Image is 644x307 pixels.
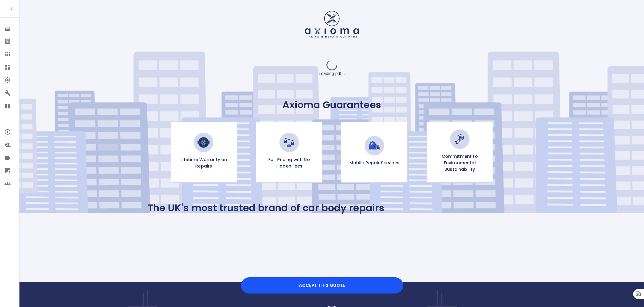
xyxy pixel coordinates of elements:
p: Lifetime Warranty on Repairs [175,156,232,169]
p: Axioma Guarantees [148,99,516,111]
p: Mobile Repair Services [349,160,399,166]
p: Commitment to Environmental Sustainability [431,153,488,173]
img: Mobile Repair Services [365,136,384,155]
p: Fair Pricing with No Hidden Fees [260,156,318,169]
button: Accept this Quote [241,277,403,294]
img: Commitment to Environmental Sustainability [450,129,470,149]
img: Lifetime Warranty on Repairs [194,133,213,152]
div: Loading pdf... [291,55,372,82]
p: The UK's most trusted brand of car body repairs [148,202,385,214]
img: Fair Pricing with No Hidden Fees [279,133,299,152]
img: Logo [305,11,359,37]
iframe: Customer reviews powered by Trustpilot [148,223,516,260]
